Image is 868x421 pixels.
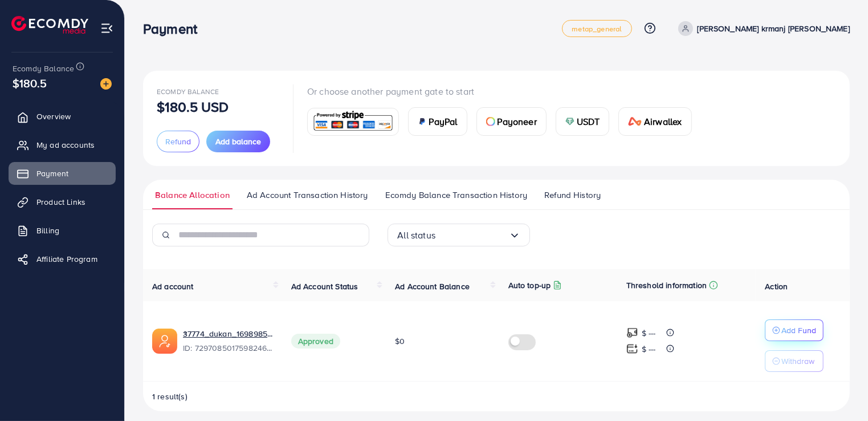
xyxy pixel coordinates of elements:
span: Ad account [152,281,194,292]
img: menu [100,22,113,35]
a: Billing [9,219,116,242]
p: $180.5 USD [157,100,229,114]
span: Ad Account Balance [395,281,470,292]
a: card [307,108,399,136]
span: Balance Allocation [155,189,230,201]
img: card [418,117,427,126]
img: card [311,110,395,134]
span: Ecomdy Balance Transaction History [385,189,527,201]
span: metap_general [572,25,622,33]
a: Product Links [9,191,116,213]
a: Affiliate Program [9,248,116,270]
button: Add Fund [765,319,824,341]
img: logo [11,16,88,34]
a: Payment [9,162,116,185]
img: image [100,78,112,90]
span: Approved [291,334,340,349]
a: metap_general [562,20,631,37]
span: $180.5 [13,75,47,91]
span: My ad accounts [36,139,95,151]
button: Withdraw [765,350,824,372]
span: Payment [36,168,68,179]
h3: Payment [143,21,206,37]
p: Auto top-up [508,278,551,292]
span: Add balance [215,136,261,147]
p: [PERSON_NAME] krmanj [PERSON_NAME] [698,22,850,35]
span: Action [765,281,788,292]
p: $ --- [642,326,656,340]
span: All status [397,226,435,244]
span: Ad Account Transaction History [247,189,368,201]
p: Add Fund [781,323,816,337]
a: My ad accounts [9,133,116,156]
span: USDT [577,115,600,128]
img: card [565,117,574,126]
a: Overview [9,105,116,128]
span: Affiliate Program [36,253,97,265]
a: cardAirwallex [618,107,691,136]
a: cardUSDT [556,107,610,136]
span: Billing [36,225,59,236]
span: Ecomdy Balance [13,63,74,74]
span: $0 [395,335,405,347]
input: Search for option [435,226,509,244]
div: <span class='underline'>37774_dukan_1698985028838</span></br>7297085017598246914 [183,328,273,354]
div: Search for option [388,224,530,246]
span: Refund [165,136,191,147]
span: Payoneer [498,115,537,128]
iframe: Chat [820,370,859,412]
a: cardPayoneer [476,107,547,136]
span: PayPal [429,115,458,128]
a: [PERSON_NAME] krmanj [PERSON_NAME] [674,21,850,36]
a: cardPayPal [408,107,467,136]
span: ID: 7297085017598246914 [183,342,273,354]
img: card [628,117,642,126]
p: $ --- [642,342,656,356]
img: card [486,117,495,126]
p: Withdraw [781,354,814,368]
span: 1 result(s) [152,391,188,402]
span: Ad Account Status [291,281,358,292]
a: 37774_dukan_1698985028838 [183,328,273,339]
span: Overview [36,111,71,122]
img: top-up amount [626,327,638,339]
p: Or choose another payment gate to start [307,84,701,98]
p: Threshold information [626,278,707,292]
span: Product Links [36,196,85,208]
button: Add balance [206,131,270,152]
span: Airwallex [644,115,682,128]
img: ic-ads-acc.e4c84228.svg [152,329,177,354]
span: Ecomdy Balance [157,87,219,96]
button: Refund [157,131,199,152]
img: top-up amount [626,343,638,355]
span: Refund History [544,189,601,201]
